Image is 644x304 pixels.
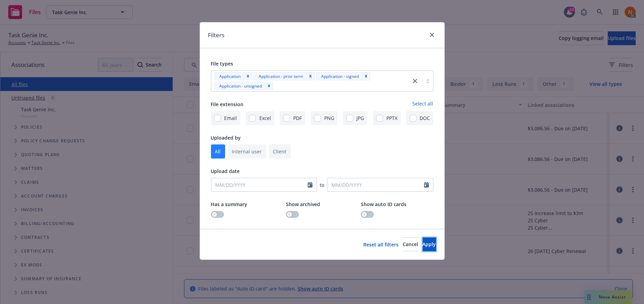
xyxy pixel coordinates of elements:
[211,134,241,141] span: Uploaded by
[220,73,241,80] span: Application
[428,31,436,39] a: close
[217,73,241,80] span: Application
[327,178,433,192] input: MM/DD/YYYY
[211,168,240,174] span: Upload date
[420,114,430,122] span: DOC
[265,82,273,90] div: Remove [object Object]
[244,72,252,80] div: Remove [object Object]
[286,201,320,207] span: Show archived
[306,72,315,80] div: Remove [object Object]
[321,73,359,80] span: Application - signed
[259,73,304,80] span: Application - prior term
[361,201,406,207] span: Show auto ID cards
[423,241,436,247] span: Apply
[386,114,397,122] span: PPTX
[411,77,419,85] a: close
[220,82,262,90] span: Application - unsigned
[211,178,317,192] input: MM/DD/YYYY
[403,237,419,251] button: Cancel
[293,114,302,122] span: PDF
[211,201,248,207] span: Has a summary
[208,31,225,40] h1: Filters
[413,100,433,108] a: Select all
[364,241,399,248] a: Reset all filters
[324,114,334,122] span: PNG
[319,73,359,80] span: Application - signed
[362,72,370,80] div: Remove [object Object]
[259,114,271,122] span: Excel
[403,241,419,247] span: Cancel
[356,114,364,122] span: JPG
[423,237,436,251] button: Apply
[256,73,304,80] span: Application - prior term
[217,82,262,90] span: Application - unsigned
[211,101,244,108] span: File extension
[320,181,324,189] span: to
[211,60,233,67] span: File types
[224,114,237,122] span: Email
